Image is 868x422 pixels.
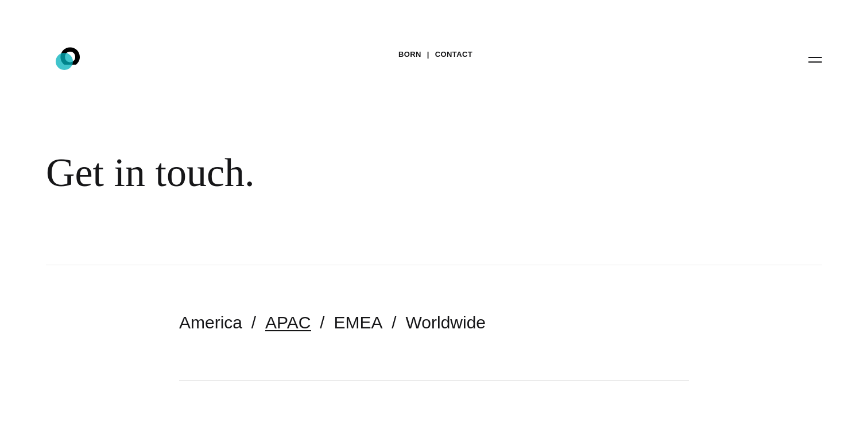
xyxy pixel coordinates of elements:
[46,149,700,196] div: Get in touch.
[179,313,242,332] a: America
[265,313,311,332] a: APAC
[398,46,421,63] a: BORN
[435,46,472,63] a: Contact
[801,47,829,71] button: Open
[406,313,486,332] a: Worldwide
[334,313,383,332] a: EMEA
